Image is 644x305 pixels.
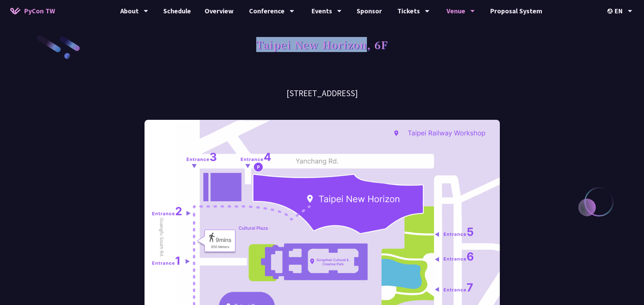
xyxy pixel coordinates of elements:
[607,9,614,14] img: Locale Icon
[10,8,20,14] img: Home icon of PyCon TW 2025
[24,6,55,16] span: PyCon TW
[3,2,62,20] a: PyCon TW
[256,34,388,55] h1: Taipei New Horizon, 6F
[145,87,500,99] h3: [STREET_ADDRESS]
